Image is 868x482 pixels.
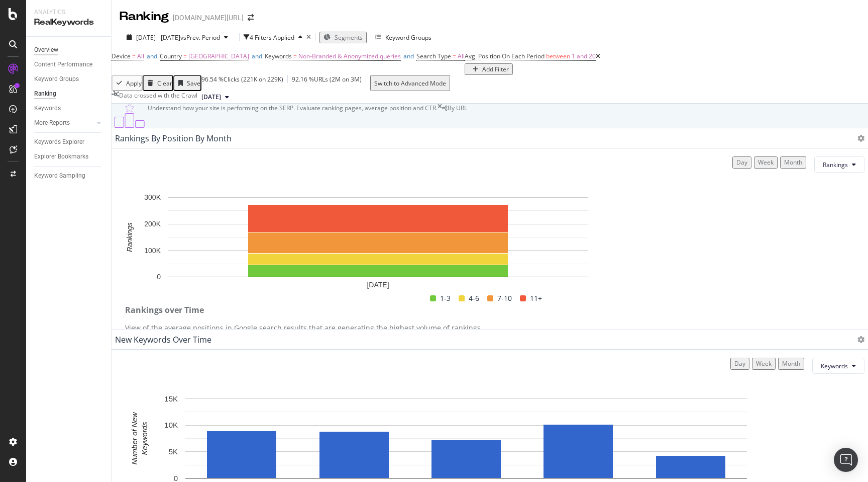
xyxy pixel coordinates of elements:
[814,156,864,173] button: Rankings
[147,52,157,60] span: and
[112,104,148,128] img: C0S+odjvPe+dCwPhcw0W2jU4KOcefU0IcxbkVEfgJ6Ft4vBgsVVQAAAABJRU5ErkJggg==
[126,222,134,252] text: Rankings
[385,33,431,42] div: Keyword Groups
[180,33,220,42] span: vs Prev. Period
[442,104,467,112] div: legacy label
[157,273,161,281] text: 0
[160,52,182,60] span: Country
[453,52,456,60] span: =
[265,52,292,60] span: Keywords
[292,75,362,91] div: 92.16 % URLs ( 2M on 3M )
[34,8,103,17] div: Analytics
[125,304,854,316] div: Rankings over Time
[497,292,512,304] span: 7-10
[187,79,200,88] div: Save
[120,33,235,42] button: [DATE] - [DATE]vsPrev. Period
[298,52,401,60] span: Non-Branded & Anonymized queries
[169,447,178,456] text: 5K
[34,137,84,147] div: Keywords Explorer
[34,89,56,99] div: Ranking
[115,335,211,345] div: New Keywords Over Time
[34,45,104,55] a: Overview
[370,75,450,91] button: Switch to Advanced Mode
[34,74,104,85] a: Keyword Groups
[319,32,367,43] button: Segments
[812,358,864,374] button: Keywords
[784,158,802,167] div: Month
[126,79,142,88] div: Apply
[572,52,596,60] span: 1 and 20
[143,75,173,91] button: Clear
[157,79,172,88] div: Clear
[778,358,804,369] button: Month
[34,17,103,28] div: RealKeywords
[335,33,363,42] span: Segments
[137,52,144,60] span: All
[173,13,244,23] div: [DOMAIN_NAME][URL]
[244,29,306,45] button: 4 Filters Applied
[201,93,221,102] span: 2025 Jul. 25th
[34,103,61,114] div: Keywords
[144,246,161,254] text: 100K
[34,59,104,70] a: Content Performance
[458,52,465,60] span: All
[756,359,772,368] div: Week
[736,158,747,167] div: Day
[34,171,104,181] a: Keyword Sampling
[293,52,297,60] span: =
[144,220,161,228] text: 200K
[834,448,858,472] div: Open Intercom Messenger
[112,75,143,91] button: Apply
[375,29,431,45] button: Keyword Groups
[252,52,262,60] span: and
[164,394,178,403] text: 15K
[34,151,88,162] div: Explorer Bookmarks
[758,158,774,167] div: Week
[34,151,104,162] a: Explorer Bookmarks
[782,359,800,368] div: Month
[148,104,438,128] div: Understand how your site is performing on the SERP. Evaluate ranking pages, average position and ...
[173,75,201,91] button: Save
[367,280,389,288] text: [DATE]
[119,91,197,103] div: Data crossed with the Crawl
[34,171,85,181] div: Keyword Sampling
[448,104,467,112] span: By URL
[34,45,58,55] div: Overview
[125,323,854,333] p: View of the average positions in Google search results that are generating the highest volume of ...
[416,52,451,60] span: Search Type
[136,33,180,42] span: [DATE] - [DATE]
[183,52,187,60] span: =
[530,292,542,304] span: 11+
[112,52,131,60] span: Device
[780,156,806,168] button: Month
[120,8,169,25] div: Ranking
[201,75,283,91] div: 96.54 % Clicks ( 221K on 229K )
[754,156,778,168] button: Week
[132,52,136,60] span: =
[34,103,104,114] a: Keywords
[482,65,509,73] div: Add Filter
[403,52,414,60] span: and
[734,359,745,368] div: Day
[144,193,161,201] text: 300K
[34,59,92,70] div: Content Performance
[752,358,776,369] button: Week
[34,137,104,147] a: Keywords Explorer
[130,412,139,464] text: Number of New
[188,52,249,60] span: [GEOGRAPHIC_DATA]
[465,52,545,60] span: Avg. Position On Each Period
[115,133,232,143] div: Rankings By Position By Month
[250,33,294,42] div: 4 Filters Applied
[732,156,751,168] button: Day
[34,74,79,85] div: Keyword Groups
[821,362,848,370] span: Keywords
[34,118,94,128] a: More Reports
[115,192,640,292] svg: A chart.
[248,14,254,21] div: arrow-right-arrow-left
[306,34,311,40] div: times
[197,91,233,103] button: [DATE]
[174,473,178,482] text: 0
[469,292,479,304] span: 4-6
[374,79,446,88] div: Switch to Advanced Mode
